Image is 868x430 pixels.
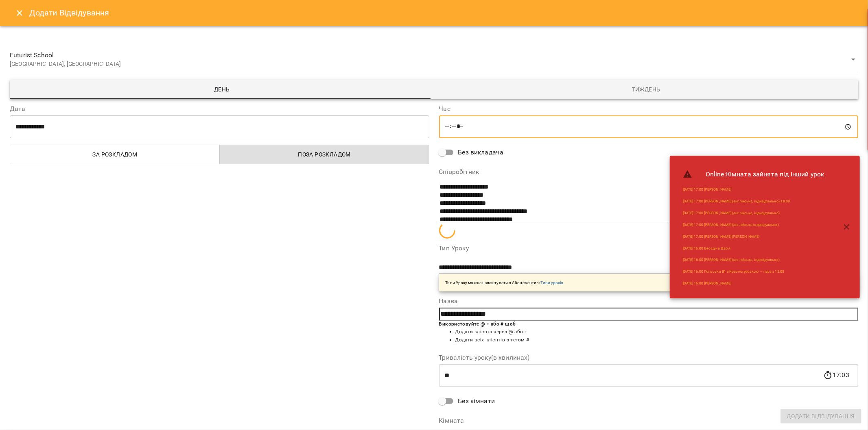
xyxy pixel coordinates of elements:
[455,328,859,336] li: Додати клієнта через @ або +
[458,396,495,406] span: Без кімнати
[683,187,731,192] a: [DATE] 17:00 [PERSON_NAME]
[10,145,220,164] button: За розкладом
[541,280,564,285] a: Типи уроків
[219,145,429,164] button: Поза розкладом
[683,281,731,286] a: [DATE] 16:00 [PERSON_NAME]
[455,336,859,344] li: Додати всіх клієнтів з тегом #
[683,222,779,228] a: [DATE] 17:00 [PERSON_NAME] (англійська індивідуально)
[10,60,848,68] p: [GEOGRAPHIC_DATA], [GEOGRAPHIC_DATA]
[683,211,780,216] a: [DATE] 17:00 [PERSON_NAME] (англійська, індивідуально)
[683,257,780,263] a: [DATE] 16:00 [PERSON_NAME] (англійська, індивідуально)
[683,199,790,204] a: [DATE] 17:00 [PERSON_NAME] (англійська, індивідуально) з 8.08
[683,234,760,239] a: [DATE] 17:00 [PERSON_NAME] [PERSON_NAME]
[439,245,859,252] label: Тип Уроку
[15,85,429,94] span: День
[439,85,854,94] span: Тиждень
[225,150,424,159] span: Поза розкладом
[446,280,564,286] p: Типи Уроку можна налаштувати в Абонементи ->
[683,269,784,274] a: [DATE] 16:00 Польська В1 з Красногурською — пара з 15.08
[439,417,859,424] label: Кімната
[10,46,858,73] div: Futurist School[GEOGRAPHIC_DATA], [GEOGRAPHIC_DATA]
[439,169,859,175] label: Співробітник
[683,246,731,251] a: [DATE] 16:00 Бесєдіна Дар'я
[10,106,429,112] label: Дата
[706,169,824,179] span: Online : Кімната зайнята під інший урок
[439,354,859,361] label: Тривалість уроку(в хвилинах)
[439,321,516,327] b: Використовуйте @ + або # щоб
[439,298,859,304] label: Назва
[10,3,29,23] button: Close
[458,148,504,157] span: Без викладача
[29,7,109,19] h6: Додати Відвідування
[439,106,859,112] label: Час
[10,50,848,60] span: Futurist School
[15,150,215,159] span: За розкладом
